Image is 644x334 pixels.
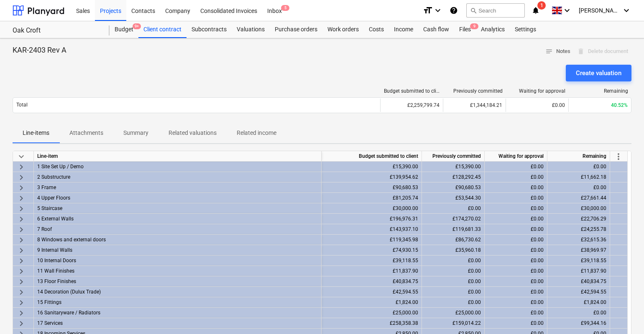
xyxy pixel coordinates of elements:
[547,203,610,214] div: £30,000.00
[322,21,364,38] a: Work orders
[37,308,318,318] div: 16 Sanitaryware / Radiators
[454,21,476,38] a: Files9
[547,245,610,256] div: £38,969.97
[613,152,624,162] span: more_vert
[510,21,541,38] a: Settings
[572,88,628,94] div: Remaining
[443,99,506,112] div: £1,344,184.21
[422,287,485,297] div: £0.00
[547,297,610,308] div: £1,824.00
[322,214,422,224] div: £196,976.31
[476,21,510,38] div: Analytics
[545,48,553,55] span: notes
[422,266,485,276] div: £0.00
[485,287,547,297] div: £0.00
[16,204,26,214] span: keyboard_arrow_right
[364,21,389,38] a: Costs
[509,88,565,94] div: Waiting for approval
[602,294,644,334] iframe: Chat Widget
[422,276,485,287] div: £0.00
[281,5,289,11] span: 5
[322,172,422,182] div: £139,954.62
[16,319,26,329] span: keyboard_arrow_right
[16,214,26,224] span: keyboard_arrow_right
[485,214,547,224] div: £0.00
[380,99,443,112] div: £2,259,799.74
[37,172,318,182] div: 2 Substructure
[16,235,26,245] span: keyboard_arrow_right
[485,193,547,203] div: £0.00
[422,235,485,245] div: £86,730.62
[485,162,547,172] div: £0.00
[485,297,547,308] div: £0.00
[547,318,610,329] div: £99,344.16
[485,308,547,318] div: £0.00
[322,182,422,193] div: £90,680.53
[23,129,49,137] p: Line-items
[547,266,610,276] div: £11,837.90
[542,45,574,58] button: Notes
[16,256,26,266] span: keyboard_arrow_right
[16,245,26,256] span: keyboard_arrow_right
[37,162,318,172] div: 1 Site Set Up / Demo
[422,193,485,203] div: £53,544.30
[16,308,26,318] span: keyboard_arrow_right
[16,266,26,276] span: keyboard_arrow_right
[485,172,547,182] div: £0.00
[322,276,422,287] div: £40,834.75
[485,235,547,245] div: £0.00
[422,245,485,256] div: £35,960.18
[270,21,322,38] a: Purchase orders
[322,235,422,245] div: £119,345.98
[169,129,217,137] p: Related valuations
[485,224,547,235] div: £0.00
[187,21,232,38] div: Subcontracts
[37,214,318,224] div: 6 External Walls
[37,318,318,328] div: 17 Services
[485,203,547,214] div: £0.00
[545,47,570,56] span: Notes
[547,287,610,297] div: £42,594.55
[384,88,440,94] div: Budget submitted to client
[422,318,485,329] div: £159,014.22
[16,162,26,172] span: keyboard_arrow_right
[13,26,100,35] div: Oak Croft
[322,318,422,329] div: £258,358.38
[485,256,547,266] div: £0.00
[322,151,422,162] div: Budget submitted to client
[69,129,103,137] p: Attachments
[422,297,485,308] div: £0.00
[16,277,26,287] span: keyboard_arrow_right
[16,298,26,308] span: keyboard_arrow_right
[485,245,547,256] div: £0.00
[322,256,422,266] div: £39,118.55
[37,203,318,213] div: 5 Staircase
[547,224,610,235] div: £24,255.78
[322,203,422,214] div: £30,000.00
[16,172,26,182] span: keyboard_arrow_right
[547,162,610,172] div: £0.00
[422,224,485,235] div: £119,681.33
[485,276,547,287] div: £0.00
[576,68,621,78] div: Create valuation
[322,193,422,203] div: £81,205.74
[232,21,270,38] a: Valuations
[110,21,138,38] div: Budget
[422,151,485,162] div: Previously committed
[422,172,485,182] div: £128,292.45
[485,266,547,276] div: £0.00
[322,297,422,308] div: £1,824.00
[422,162,485,172] div: £15,390.00
[37,287,318,297] div: 14 Decoration (Dulux Trade)
[133,23,141,29] span: 9+
[547,182,610,193] div: £0.00
[123,129,148,137] p: Summary
[138,21,187,38] div: Client contract
[322,224,422,235] div: £143,937.10
[547,308,610,318] div: £0.00
[389,21,418,38] a: Income
[37,182,318,192] div: 3 Frame
[485,318,547,329] div: £0.00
